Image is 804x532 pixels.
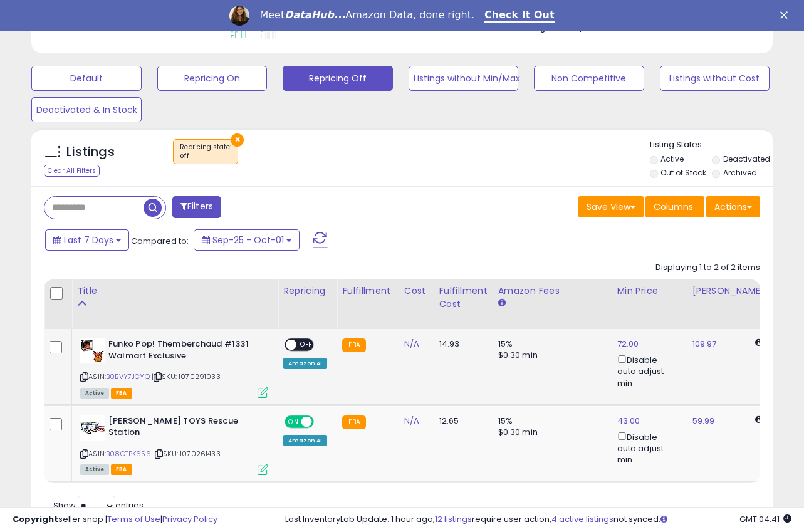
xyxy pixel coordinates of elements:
[498,284,607,298] div: Amazon Fees
[484,9,555,23] a: Check It Out
[498,338,602,350] div: 15%
[64,234,113,246] span: Last 7 Days
[617,338,639,350] a: 72.00
[498,350,602,361] div: $0.30 min
[80,415,268,474] div: ASIN:
[296,340,316,350] span: OFF
[152,372,221,382] span: | SKU: 1070291033
[404,338,419,350] a: N/A
[194,229,300,251] button: Sep-25 - Oct-01
[162,513,217,525] a: Privacy Policy
[283,435,327,446] div: Amazon AI
[660,167,706,178] label: Out of Stock
[660,66,770,91] button: Listings without Cost
[660,154,684,164] label: Active
[80,415,105,441] img: 41GD8QjQJFL._SL40_.jpg
[551,513,613,525] a: 4 active listings
[111,388,132,399] span: FBA
[66,143,115,161] h5: Listings
[312,416,332,427] span: OFF
[439,284,488,311] div: Fulfillment Cost
[107,513,160,525] a: Terms of Use
[231,133,244,147] button: ×
[739,513,791,525] span: 2025-10-9 04:41 GMT
[13,513,58,525] strong: Copyright
[439,415,483,427] div: 12.65
[285,9,345,21] i: DataHub...
[498,298,506,309] small: Amazon Fees.
[342,415,365,429] small: FBA
[755,415,762,424] i: Calculated using Dynamic Max Price.
[172,196,221,218] button: Filters
[106,372,150,382] a: B0BVY7JCYQ
[439,338,483,350] div: 14.93
[111,464,132,475] span: FBA
[80,464,109,475] span: All listings currently available for purchase on Amazon
[755,338,762,347] i: Calculated using Dynamic Max Price.
[498,415,602,427] div: 15%
[13,514,217,526] div: seller snap | |
[617,415,640,427] a: 43.00
[180,152,231,160] div: off
[723,154,770,164] label: Deactivated
[180,142,231,161] span: Repricing state :
[153,449,221,459] span: | SKU: 1070261433
[404,284,429,298] div: Cost
[654,201,693,213] span: Columns
[77,284,273,298] div: Title
[409,66,519,91] button: Listings without Min/Max
[645,196,704,217] button: Columns
[655,262,760,274] div: Displaying 1 to 2 of 2 items
[692,415,715,427] a: 59.99
[80,338,105,363] img: 41-HxKPeYFL._SL40_.jpg
[80,338,268,397] div: ASIN:
[285,514,791,526] div: Last InventoryLab Update: 1 hour ago, require user action, not synced.
[108,415,261,442] b: [PERSON_NAME] TOYS Rescue Station
[45,229,129,251] button: Last 7 Days
[31,66,142,91] button: Default
[229,6,249,26] img: Profile image for Georgie
[44,165,100,177] div: Clear All Filters
[259,9,474,21] div: Meet Amazon Data, done right.
[534,66,644,91] button: Non Competitive
[342,284,393,298] div: Fulfillment
[617,353,677,389] div: Disable auto adjust min
[498,427,602,438] div: $0.30 min
[617,284,682,298] div: Min Price
[342,338,365,352] small: FBA
[53,499,144,511] span: Show: entries
[723,167,757,178] label: Archived
[212,234,284,246] span: Sep-25 - Oct-01
[283,358,327,369] div: Amazon AI
[80,388,109,399] span: All listings currently available for purchase on Amazon
[157,66,268,91] button: Repricing On
[692,284,767,298] div: [PERSON_NAME]
[283,66,393,91] button: Repricing Off
[692,338,717,350] a: 109.97
[286,416,301,427] span: ON
[404,415,419,427] a: N/A
[650,139,773,151] p: Listing States:
[106,449,151,459] a: B08CTPK656
[578,196,644,217] button: Save View
[706,196,760,217] button: Actions
[283,284,332,298] div: Repricing
[131,235,189,247] span: Compared to:
[31,97,142,122] button: Deactivated & In Stock
[617,430,677,466] div: Disable auto adjust min
[435,513,472,525] a: 12 listings
[780,11,793,19] div: Close
[108,338,261,365] b: Funko Pop! Themberchaud #1331 Walmart Exclusive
